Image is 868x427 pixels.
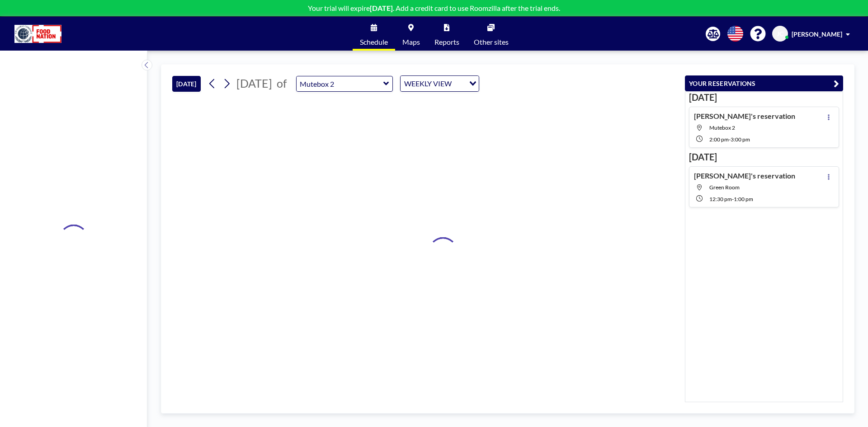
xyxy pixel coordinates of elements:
[734,196,753,202] span: 1:00 PM
[689,151,839,163] h3: [DATE]
[395,17,427,51] a: Maps
[353,17,395,51] a: Schedule
[777,30,783,38] span: JC
[402,38,420,46] span: Maps
[360,38,388,46] span: Schedule
[14,25,61,43] img: organization-logo
[694,112,795,121] h4: [PERSON_NAME]'s reservation
[689,92,839,103] h3: [DATE]
[277,76,287,90] span: of
[172,76,201,92] button: [DATE]
[427,17,467,51] a: Reports
[709,124,735,131] span: Mutebox 2
[709,196,732,202] span: 12:30 PM
[434,38,459,46] span: Reports
[236,76,272,90] span: [DATE]
[709,184,740,191] span: Green Room
[732,196,734,202] span: -
[474,38,509,46] span: Other sites
[454,78,464,89] input: Search for option
[729,136,731,143] span: -
[731,136,750,143] span: 3:00 PM
[370,4,393,12] b: [DATE]
[402,78,453,89] span: WEEKLY VIEW
[685,75,843,91] button: YOUR RESERVATIONS
[709,136,729,143] span: 2:00 PM
[792,30,842,38] span: [PERSON_NAME]
[467,17,516,51] a: Other sites
[694,171,795,180] h4: [PERSON_NAME]'s reservation
[297,76,383,91] input: Mutebox 2
[401,76,479,91] div: Search for option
